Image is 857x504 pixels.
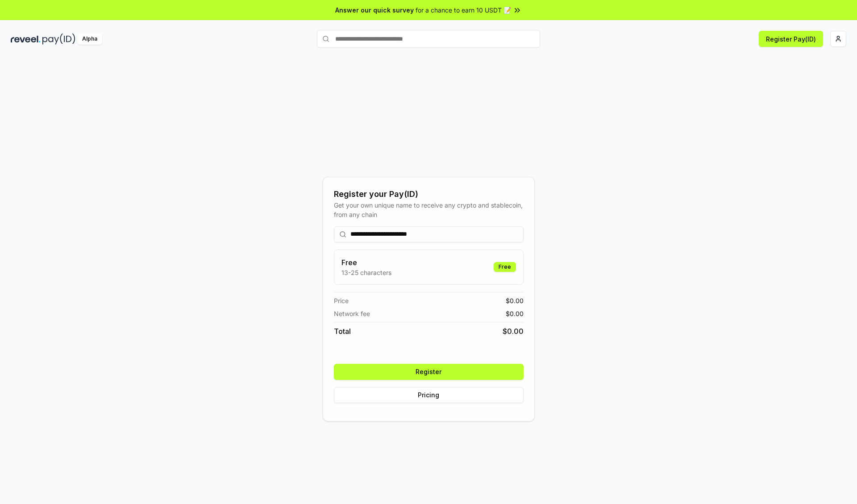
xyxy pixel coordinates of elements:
[494,262,516,272] div: Free
[42,33,75,45] img: pay_id
[341,257,391,268] h3: Free
[341,268,391,277] p: 13-25 characters
[334,387,524,403] button: Pricing
[77,33,102,45] div: Alpha
[506,309,524,318] span: $ 0.00
[335,5,414,15] span: Answer our quick survey
[416,5,511,15] span: for a chance to earn 10 USDT 📝
[334,364,524,380] button: Register
[334,200,524,219] div: Get your own unique name to receive any crypto and stablecoin, from any chain
[334,188,524,200] div: Register your Pay(ID)
[334,326,351,337] span: Total
[11,33,41,45] img: reveel_dark
[334,296,349,305] span: Price
[334,309,370,318] span: Network fee
[759,31,823,47] button: Register Pay(ID)
[506,296,524,305] span: $ 0.00
[503,326,524,337] span: $ 0.00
